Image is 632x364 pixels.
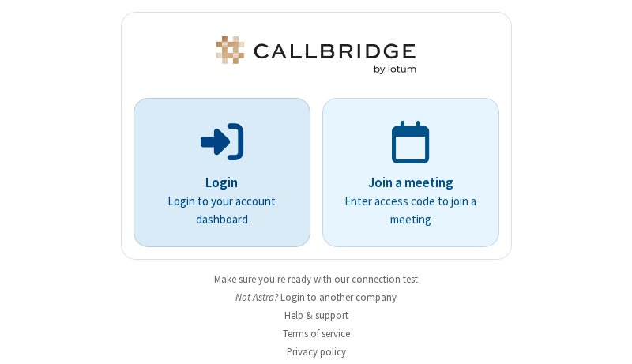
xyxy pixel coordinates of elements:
button: Login to another company [280,290,397,305]
button: LoginLogin to your account dashboard [134,98,310,247]
a: Privacy policy [287,345,346,358]
p: Login to your account dashboard [156,193,288,228]
a: Join a meetingEnter access code to join a meeting [322,98,499,247]
li: Not Astra? [121,290,512,305]
p: Login [156,173,288,193]
a: Help & support [284,309,348,322]
a: Terms of service [283,327,350,340]
a: Make sure you're ready with our connection test [214,272,418,286]
p: Join a meeting [344,173,477,193]
img: Astra [213,36,419,74]
p: Enter access code to join a meeting [344,193,477,228]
